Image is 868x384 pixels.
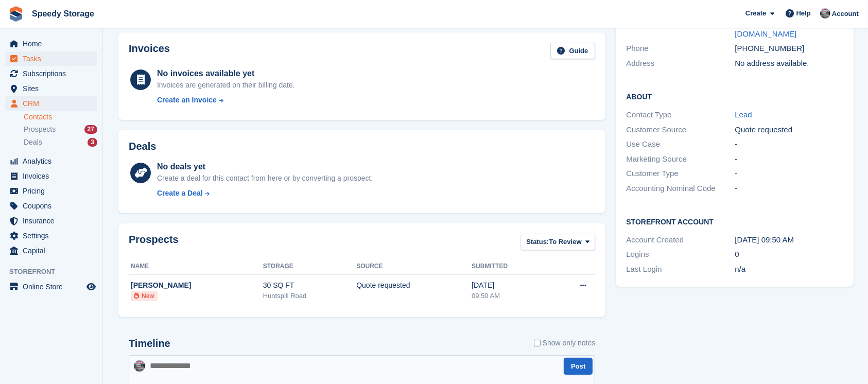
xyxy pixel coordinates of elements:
[356,258,472,275] th: Source
[5,280,97,294] a: menu
[24,125,56,134] span: Prospects
[157,161,373,173] div: No deals yet
[735,138,843,150] div: -
[157,95,295,106] a: Create an Invoice
[23,66,84,81] span: Subscriptions
[5,96,97,111] a: menu
[263,280,357,291] div: 30 SQ FT
[526,237,549,247] span: Status:
[23,37,84,51] span: Home
[23,154,84,168] span: Analytics
[626,249,735,260] div: Logins
[534,338,541,348] input: Show only notes
[23,81,84,96] span: Sites
[23,169,84,183] span: Invoices
[157,173,373,184] div: Create a deal for this contact from here or by converting a prospect.
[131,291,158,301] li: New
[626,58,735,69] div: Address
[5,154,97,168] a: menu
[735,264,843,275] div: n/a
[550,43,596,60] a: Guide
[23,214,84,228] span: Insurance
[520,234,595,251] button: Status: To Review
[5,37,97,51] a: menu
[735,168,843,180] div: -
[263,291,357,301] div: Huntspill Road
[24,124,97,135] a: Prospects 27
[5,169,97,183] a: menu
[356,280,472,291] div: Quote requested
[796,8,811,19] span: Help
[5,199,97,213] a: menu
[84,125,97,134] div: 27
[626,264,735,275] div: Last Login
[626,43,735,55] div: Phone
[745,8,766,19] span: Create
[134,360,145,372] img: Dan Jackson
[28,5,98,22] a: Speedy Storage
[626,183,735,195] div: Accounting Nominal Code
[735,43,843,55] div: [PHONE_NUMBER]
[626,168,735,180] div: Customer Type
[129,258,263,275] th: Name
[23,229,84,243] span: Settings
[626,234,735,246] div: Account Created
[23,199,84,213] span: Coupons
[564,358,593,375] button: Post
[626,216,843,226] h2: Storefront Account
[157,80,295,91] div: Invoices are generated on their billing date.
[88,138,97,147] div: 3
[129,234,179,253] h2: Prospects
[735,183,843,195] div: -
[129,141,156,152] h2: Deals
[85,281,97,293] a: Preview store
[5,229,97,243] a: menu
[472,291,549,301] div: 09:50 AM
[9,267,102,277] span: Storefront
[23,51,84,66] span: Tasks
[472,258,549,275] th: Submitted
[23,280,84,294] span: Online Store
[626,138,735,150] div: Use Case
[129,338,170,350] h2: Timeline
[263,258,357,275] th: Storage
[626,109,735,121] div: Contact Type
[23,96,84,111] span: CRM
[24,137,97,148] a: Deals 3
[5,66,97,81] a: menu
[735,58,843,69] div: No address available.
[735,124,843,136] div: Quote requested
[832,9,859,19] span: Account
[157,67,295,80] div: No invoices available yet
[735,249,843,260] div: 0
[820,8,830,19] img: Dan Jackson
[735,234,843,246] div: [DATE] 09:50 AM
[131,280,263,291] div: [PERSON_NAME]
[129,43,170,60] h2: Invoices
[5,243,97,258] a: menu
[5,81,97,96] a: menu
[735,110,752,119] a: Lead
[534,338,596,348] label: Show only notes
[626,153,735,165] div: Marketing Source
[735,6,804,38] a: [PERSON_NAME][EMAIL_ADDRESS][DOMAIN_NAME]
[5,214,97,228] a: menu
[24,112,97,122] a: Contacts
[5,51,97,66] a: menu
[23,184,84,198] span: Pricing
[626,124,735,136] div: Customer Source
[23,243,84,258] span: Capital
[157,188,203,199] div: Create a Deal
[626,91,843,101] h2: About
[5,184,97,198] a: menu
[157,188,373,199] a: Create a Deal
[549,237,581,247] span: To Review
[157,95,217,106] div: Create an Invoice
[472,280,549,291] div: [DATE]
[735,153,843,165] div: -
[8,6,24,22] img: stora-icon-8386f47178a22dfd0bd8f6a31ec36ba5ce8667c1dd55bd0f319d3a0aa187defe.svg
[24,137,42,147] span: Deals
